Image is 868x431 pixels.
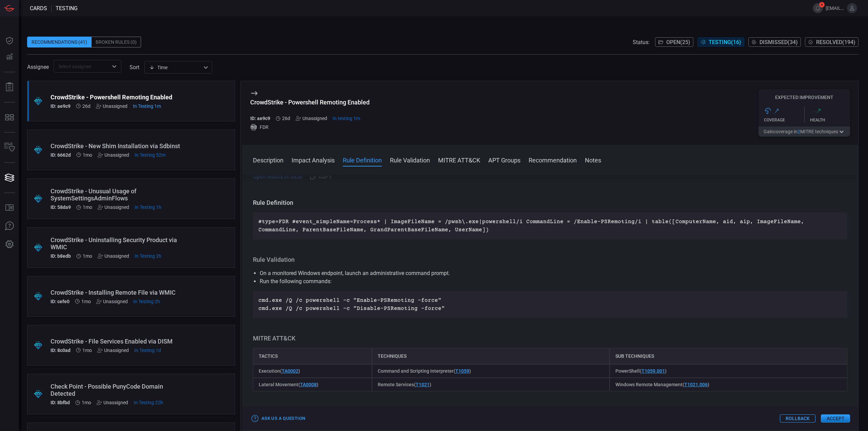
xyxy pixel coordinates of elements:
h3: MITRE ATT&CK [253,334,847,342]
button: Notes [585,156,601,164]
span: Windows Remote Management ( ) [615,382,709,387]
span: Aug 14, 2025 12:04 PM [134,348,161,353]
div: CrowdStrike - Uninstalling Security Product via WMIC [51,236,186,251]
button: MITRE ATT&CK [438,156,480,164]
span: Command and Scripting Interpreter ( ) [378,368,471,374]
span: Jul 05, 2025 11:47 PM [82,400,91,405]
button: Gaincoverage in2MITRE techniques [758,126,850,137]
button: APT Groups [488,156,520,164]
span: Lateral Movement ( ) [259,382,318,387]
span: 6 [819,2,825,7]
span: Jul 20, 2025 12:42 AM [282,116,290,121]
h3: Rule Definition [253,199,847,207]
button: Ask Us a Question [250,413,307,424]
h5: ID: 8c0ad [51,348,71,353]
span: Aug 15, 2025 10:25 AM [135,253,161,259]
a: TA0002 [282,368,298,374]
div: CrowdStrike - New Shim Installation via Sdbinst [51,142,186,150]
button: Cards [1,170,18,186]
span: Open ( 25 ) [666,39,690,45]
span: PowerShell ( ) [615,368,667,374]
button: Preferences [1,236,18,253]
button: Rule Definition [343,156,382,164]
button: Reports [1,79,18,95]
span: Assignee [27,64,49,70]
input: Select assignee [56,62,108,71]
span: Aug 15, 2025 12:13 PM [133,103,161,109]
p: cmd.exe /Q /c powershell -c "Disable-PSRemoting -force" [258,305,842,313]
div: CrowdStrike - Installing Remote File via WMIC [51,289,186,296]
span: Jul 12, 2025 11:15 PM [83,152,92,158]
div: Unassigned [98,253,129,259]
button: Testing(16) [697,37,744,47]
div: Coverage [764,118,804,122]
li: Run the following commands: [260,277,841,286]
a: T1059.001 [642,368,665,374]
h3: Rule Validation [253,256,847,264]
span: Aug 15, 2025 10:10 AM [133,299,160,304]
div: Check Point - Possible PunyCode Domain Detected [51,383,186,397]
h5: ID: 8bfbd [51,400,70,405]
h5: ID: b8edb [51,253,71,259]
span: Cards [30,5,47,12]
div: Tactics [253,348,372,364]
button: 6 [813,3,823,13]
span: 2 [797,129,800,134]
div: Health [810,118,850,122]
a: T1021 [416,382,430,387]
span: Dismissed ( 34 ) [759,39,798,45]
div: Recommendations (41) [27,37,92,47]
div: Sub Techniques [610,348,847,364]
button: Ask Us A Question [1,218,18,234]
a: T1021.006 [684,382,708,387]
button: Detections [1,49,18,65]
span: Jul 20, 2025 12:42 AM [82,103,91,109]
button: Dismissed(34) [748,37,801,47]
span: Resolved ( 194 ) [816,39,855,45]
div: CrowdStrike - Powershell Remoting Enabled [51,94,186,101]
span: Jul 12, 2025 11:15 PM [83,253,92,259]
span: Jul 12, 2025 11:15 PM [82,348,92,353]
div: Broken Rules (0) [92,37,141,47]
h5: Expected Improvement [758,95,850,100]
li: On a monitored Windows endpoint, launch an administrative command prompt. [260,269,841,277]
span: Aug 15, 2025 11:22 AM [135,152,165,158]
button: Impact Analysis [292,156,335,164]
h5: ID: cefe0 [51,299,70,304]
p: #type=FDR #event_simpleName=Process* | ImageFileName = /pwsh\.exe|powershell/i CommandLine = /Ena... [258,218,842,234]
button: Rule Validation [390,156,430,164]
div: Unassigned [97,348,129,353]
div: FDR [250,124,370,131]
span: Jul 12, 2025 11:15 PM [81,299,91,304]
div: CrowdStrike - File Services Enabled via DISM [51,338,186,345]
div: CrowdStrike - Powershell Remoting Enabled [250,99,370,106]
button: MITRE - Detection Posture [1,109,18,125]
span: Jul 12, 2025 11:15 PM [83,204,92,210]
button: Resolved(194) [805,37,859,47]
h5: ID: ae9c9 [51,103,71,109]
div: Unassigned [98,152,129,158]
div: CrowdStrike - Unusual Usage of SystemSettingsAdminFlows [51,188,186,202]
button: Accept [821,414,850,423]
div: Unassigned [96,299,128,304]
div: Unassigned [296,116,327,121]
button: Rule Catalog [1,200,18,216]
span: Aug 15, 2025 12:13 PM [333,116,360,121]
button: Rollback [780,414,815,423]
a: T1059 [455,368,469,374]
p: cmd.exe /Q /c powershell -c "Enable-PSRemoting -force" [258,296,842,305]
h5: ID: 58da9 [51,204,71,210]
span: Status: [633,39,650,45]
span: Aug 14, 2025 2:10 PM [134,400,163,405]
span: testing [56,5,78,12]
span: [EMAIL_ADDRESS][DOMAIN_NAME] [826,5,844,11]
button: Inventory [1,139,18,156]
button: Open(25) [655,37,693,47]
div: Time [149,64,201,71]
div: Unassigned [97,400,128,405]
button: Recommendation [529,156,577,164]
button: Description [253,156,283,164]
span: Remote Services ( ) [378,382,431,387]
div: Techniques [372,348,610,364]
h5: ID: ae9c9 [250,116,270,121]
